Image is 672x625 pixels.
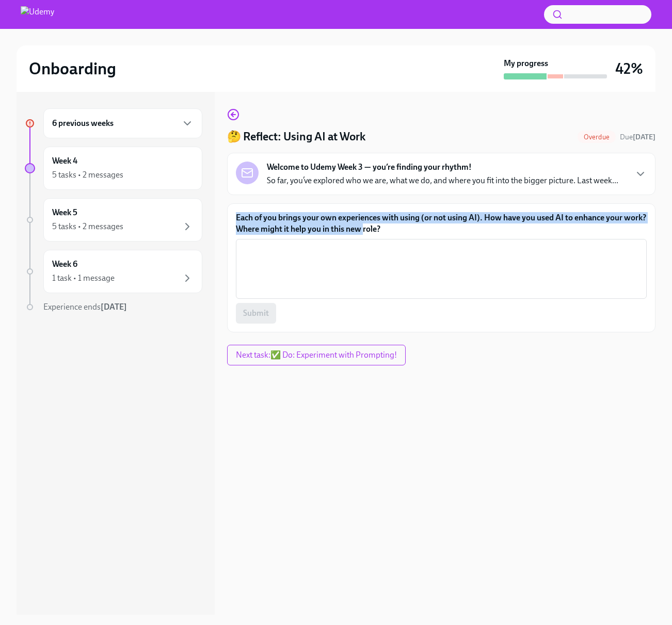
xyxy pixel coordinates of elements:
[620,132,655,142] span: August 17th, 2025 10:00
[236,212,647,235] label: Each of you brings your own experiences with using (or not using AI). How have you used AI to enh...
[43,108,202,138] div: 6 previous weeks
[227,345,406,365] button: Next task:✅ Do: Experiment with Prompting!
[25,147,202,190] a: Week 45 tasks • 2 messages
[504,58,548,69] strong: My progress
[21,6,54,23] img: Udemy
[267,162,472,173] strong: Welcome to Udemy Week 3 — you’re finding your rhythm!
[52,118,114,129] h6: 6 previous weeks
[227,129,365,145] h4: 🤔 Reflect: Using AI at Work
[25,250,202,293] a: Week 61 task • 1 message
[52,221,123,232] div: 5 tasks • 2 messages
[52,155,77,167] h6: Week 4
[52,259,77,270] h6: Week 6
[52,273,115,284] div: 1 task • 1 message
[578,133,616,141] span: Overdue
[29,58,116,79] h2: Onboarding
[43,302,127,312] span: Experience ends
[633,133,655,141] strong: [DATE]
[25,198,202,242] a: Week 55 tasks • 2 messages
[615,59,643,78] h3: 42%
[101,302,127,312] strong: [DATE]
[620,133,655,141] span: Due
[52,169,123,181] div: 5 tasks • 2 messages
[267,175,618,186] p: So far, you’ve explored who we are, what we do, and where you fit into the bigger picture. Last w...
[52,207,77,218] h6: Week 5
[236,350,397,360] span: Next task : ✅ Do: Experiment with Prompting!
